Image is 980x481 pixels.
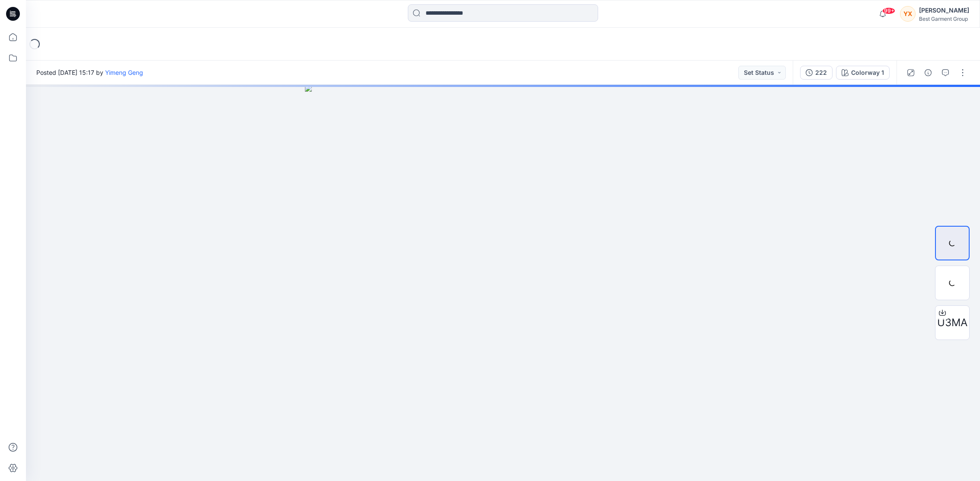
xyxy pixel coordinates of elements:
[851,68,884,77] div: Colorway 1
[105,69,143,76] a: Yimeng Geng
[919,16,969,22] div: Best Garment Group
[900,6,916,22] div: YX
[305,85,701,481] img: eyJhbGciOiJIUzI1NiIsImtpZCI6IjAiLCJzbHQiOiJzZXMiLCJ0eXAiOiJKV1QifQ.eyJkYXRhIjp7InR5cGUiOiJzdG9yYW...
[882,7,895,14] span: 99+
[919,5,969,16] div: [PERSON_NAME]
[800,66,833,80] button: 222
[36,68,143,77] span: Posted [DATE] 15:17 by
[921,66,935,80] button: Details
[836,66,890,80] button: Colorway 1
[815,68,827,77] div: 222
[937,315,967,330] span: U3MA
